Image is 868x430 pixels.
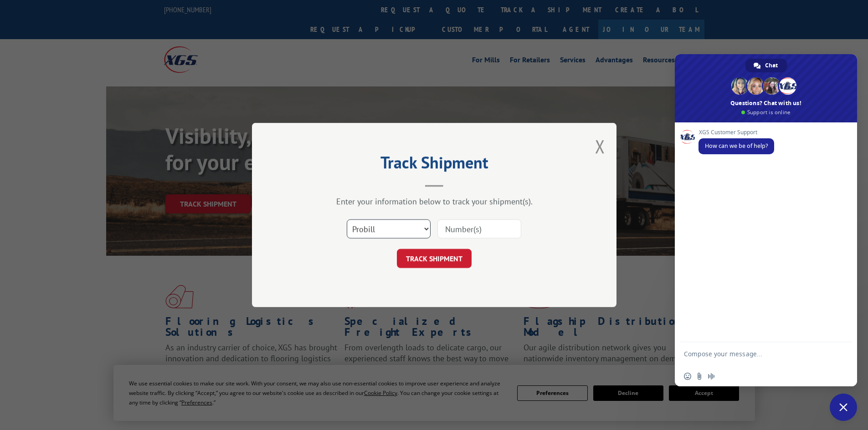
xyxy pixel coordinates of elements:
textarea: Compose your message... [684,350,828,366]
button: Close modal [595,134,605,158]
button: TRACK SHIPMENT [397,249,472,268]
div: Chat [745,59,787,72]
span: Audio message [708,373,715,380]
input: Number(s) [437,219,521,238]
span: Send a file [696,373,703,380]
span: Chat [765,59,778,72]
span: How can we be of help? [705,142,768,150]
div: Enter your information below to track your shipment(s). [298,196,571,207]
div: Close chat [830,394,857,421]
h2: Track Shipment [298,156,571,173]
span: XGS Customer Support [699,129,774,136]
span: Insert an emoji [684,373,691,380]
